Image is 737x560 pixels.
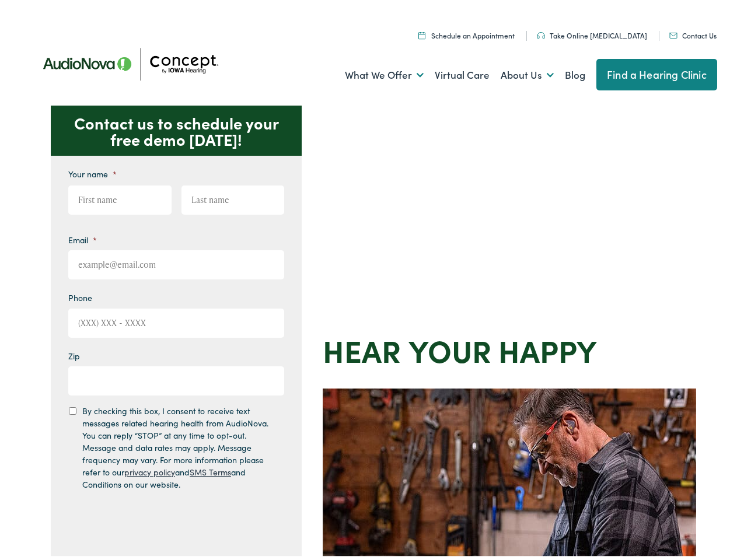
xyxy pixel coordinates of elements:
input: First name [68,182,172,211]
a: Schedule an Appointment [418,27,515,37]
img: utility icon [669,29,677,35]
label: Your name [68,165,117,176]
strong: Hear [323,325,401,367]
a: SMS Terms [190,463,231,474]
a: Virtual Care [435,50,490,93]
label: Email [68,231,97,242]
a: Take Online [MEDICAL_DATA] [537,27,647,37]
input: example@email.com [68,247,284,276]
a: Contact Us [669,27,717,37]
a: privacy policy [124,463,175,474]
strong: your Happy [408,325,597,367]
label: Zip [68,347,80,358]
label: By checking this box, I consent to receive text messages related hearing health from AudioNova. Y... [82,401,274,487]
p: Contact us to schedule your free demo [DATE]! [51,102,302,152]
a: Find a Hearing Clinic [596,55,717,87]
img: A calendar icon to schedule an appointment at Concept by Iowa Hearing. [418,28,425,36]
label: Phone [68,289,92,299]
a: About Us [501,50,554,93]
input: (XXX) XXX - XXXX [68,305,284,334]
img: utility icon [537,29,545,36]
a: Blog [565,50,585,93]
a: What We Offer [345,50,424,93]
input: Last name [181,182,285,211]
